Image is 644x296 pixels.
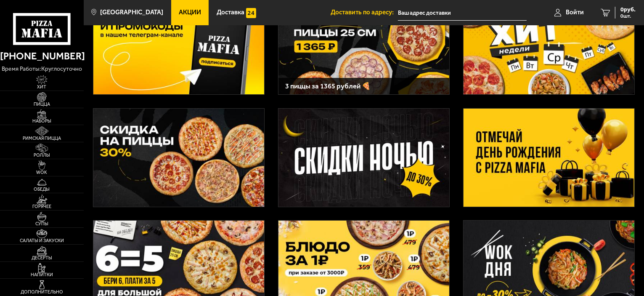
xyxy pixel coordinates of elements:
[100,9,163,16] span: [GEOGRAPHIC_DATA]
[620,7,636,13] span: 0 руб.
[179,9,201,16] span: Акции
[398,5,527,21] input: Ваш адрес доставки
[217,9,244,16] span: Доставка
[620,13,636,19] span: 0 шт.
[566,9,584,16] span: Войти
[331,9,398,16] span: Доставить по адресу:
[285,83,443,90] h3: 3 пиццы за 1365 рублей 🍕
[246,8,256,18] img: 15daf4d41897b9f0e9f617042186c801.svg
